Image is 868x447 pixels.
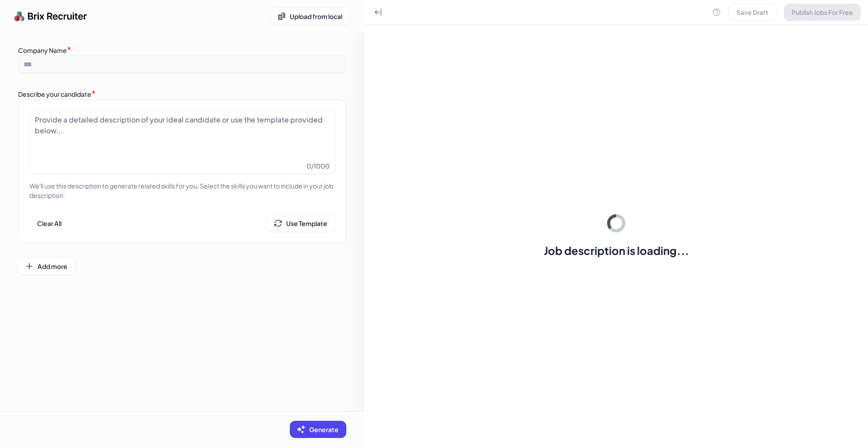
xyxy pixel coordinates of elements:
span: Add more [38,262,67,270]
img: logo [14,7,87,25]
button: Use Template [267,215,335,232]
label: Company Name [18,46,67,54]
button: Add more [18,258,75,275]
span: Upload from local [290,12,342,20]
label: Describe your candidate [18,90,91,98]
span: 0 / 1000 [307,161,330,170]
span: Generate [309,425,339,433]
div: Provide a detailed description of your ideal candidate or use the template provided below... [29,111,335,140]
button: Generate [290,421,346,438]
span: Clear All [37,219,61,227]
button: Upload from local [270,8,350,25]
p: We'll use this description to generate related skills for you. Select the skills you want to incl... [29,181,335,200]
span: Use Template [286,219,327,227]
button: Clear All [29,215,69,232]
span: Job description is loading... [528,243,704,258]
